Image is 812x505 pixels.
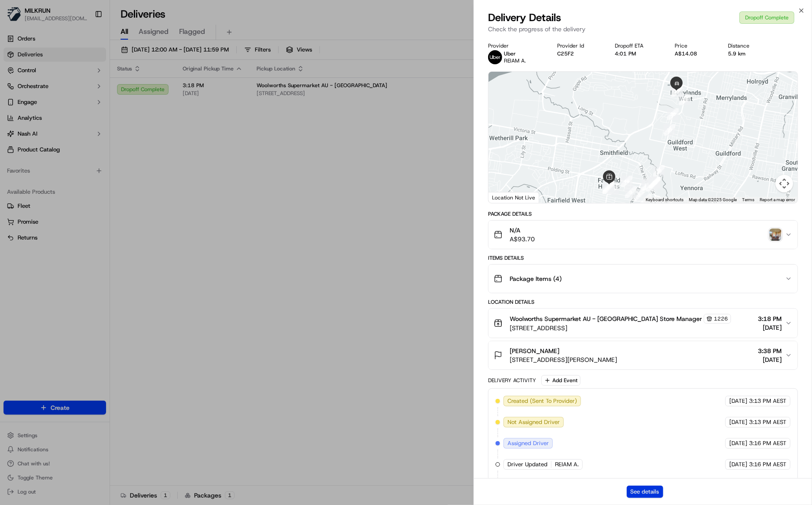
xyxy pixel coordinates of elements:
[507,461,547,468] span: Driver Updated
[488,50,502,64] img: uber-new-logo.jpeg
[671,85,683,97] div: 23
[729,397,747,405] span: [DATE]
[488,42,543,49] div: Provider
[653,165,665,177] div: 18
[749,439,786,447] span: 3:16 PM AEST
[729,439,747,447] span: [DATE]
[488,299,798,306] div: Location Details
[615,42,661,49] div: Dropoff ETA
[675,50,714,57] div: A$14.08
[633,189,645,201] div: 2
[641,179,653,191] div: 11
[510,346,559,355] span: [PERSON_NAME]
[489,341,797,369] button: [PERSON_NAME][STREET_ADDRESS][PERSON_NAME]3:38 PM[DATE]
[510,226,535,235] span: N/A
[488,210,798,217] div: Package Details
[510,324,731,332] span: [STREET_ADDRESS]
[640,194,652,205] div: 1
[758,323,782,332] span: [DATE]
[507,439,549,447] span: Assigned Driver
[689,197,737,202] span: Map data ©2025 Google
[643,179,654,191] div: 12
[603,182,614,194] div: 9
[714,315,728,322] span: 1226
[675,42,714,49] div: Price
[621,176,632,187] div: 10
[749,461,786,468] span: 3:16 PM AEST
[491,192,520,203] a: Open this area in Google Maps (opens a new window)
[646,180,658,192] div: 13
[729,418,747,426] span: [DATE]
[489,221,797,249] button: N/AA$93.70photo_proof_of_delivery image
[557,50,574,57] button: C25F2
[749,397,786,405] span: 3:13 PM AEST
[625,187,636,198] div: 3
[510,274,562,283] span: Package Items ( 4 )
[488,25,798,33] p: Check the progress of the delivery
[488,377,536,384] div: Delivery Activity
[488,254,798,262] div: Items Details
[758,314,782,323] span: 3:18 PM
[541,375,581,386] button: Add Event
[729,461,747,468] span: [DATE]
[507,397,577,405] span: Created (Sent To Provider)
[510,314,702,323] span: Woolworths Supermarket AU - [GEOGRAPHIC_DATA] Store Manager
[649,177,660,188] div: 15
[555,461,579,468] span: REIAM A.
[758,346,782,355] span: 3:38 PM
[489,192,539,203] div: Location Not Live
[649,177,661,188] div: 17
[758,355,782,364] span: [DATE]
[679,94,691,105] div: 21
[664,124,675,136] div: 19
[760,197,795,202] a: Report a map error
[489,309,797,338] button: Woolworths Supermarket AU - [GEOGRAPHIC_DATA] Store Manager1226[STREET_ADDRESS]3:18 PM[DATE]
[489,265,797,293] button: Package Items (4)
[728,42,767,49] div: Distance
[488,11,561,25] span: Delivery Details
[728,50,767,57] div: 5.9 km
[510,235,535,243] span: A$93.70
[615,50,661,57] div: 4:01 PM
[769,229,782,241] img: photo_proof_of_delivery image
[667,108,679,120] div: 20
[510,355,617,364] span: [STREET_ADDRESS][PERSON_NAME]
[742,197,754,202] a: Terms (opens in new tab)
[749,418,786,426] span: 3:13 PM AEST
[504,50,526,57] p: Uber
[557,42,601,49] div: Provider Id
[507,418,560,426] span: Not Assigned Driver
[491,192,520,203] img: Google
[627,486,663,498] button: See details
[504,57,526,64] span: REIAM A.
[775,175,793,192] button: Map camera controls
[646,197,683,203] button: Keyboard shortcuts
